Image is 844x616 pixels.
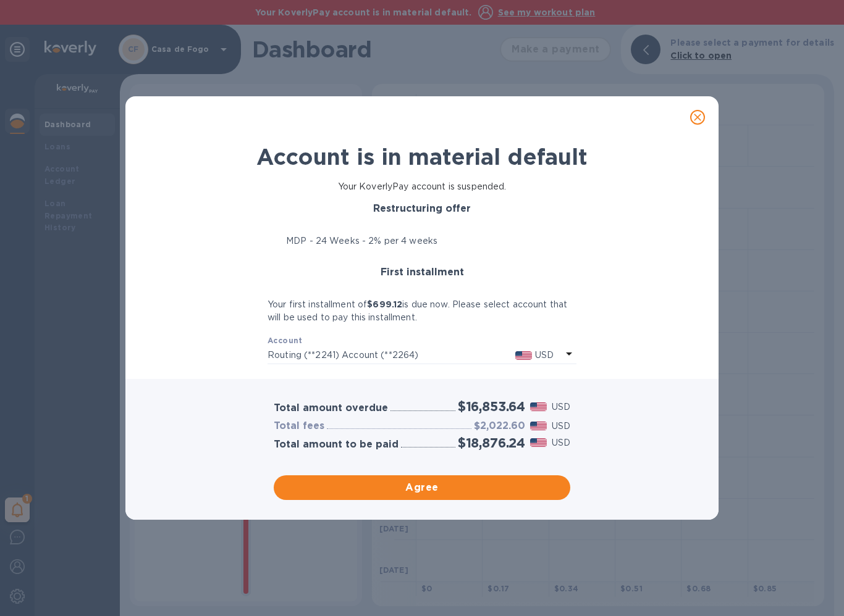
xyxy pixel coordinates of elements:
h2: $16,853.64 [458,399,525,414]
h3: Total fees [274,420,324,432]
p: Your KoverlyPay account is suspended. [338,180,507,193]
b: First installment [381,266,464,278]
h2: $18,876.24 [458,435,525,451]
p: Your first installment of is due now. Please select account that will be used to pay this install... [268,298,576,324]
button: Agree [274,475,570,500]
h3: Total amount to be paid [274,439,399,451]
button: close [683,102,712,132]
img: USD [530,402,547,411]
img: USD [530,422,547,430]
b: Restructuring offer [373,202,471,214]
b: Account is in material default [256,143,588,170]
b: Account [268,336,303,345]
img: USD [530,438,547,447]
p: USD [552,401,570,414]
p: USD [552,436,570,449]
img: USD [515,351,532,360]
h3: $2,022.60 [474,420,525,432]
p: MDP - 24 Weeks - 2% per 4 weeks [286,235,437,248]
h3: Total amount overdue [274,402,388,414]
p: Routing (**2241) Account (**2264) [268,349,515,362]
p: USD [552,420,570,433]
b: $699.12 [367,299,402,309]
span: Agree [284,480,560,495]
p: USD [535,349,554,362]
